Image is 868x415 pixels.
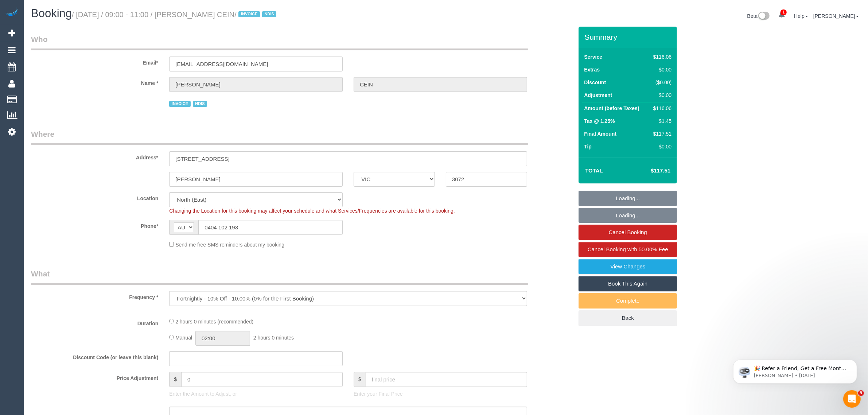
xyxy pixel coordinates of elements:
[31,34,528,50] legend: Who
[446,172,527,187] input: Post Code*
[31,7,72,20] span: Booking
[354,372,366,387] span: $
[584,130,616,137] label: Final Amount
[169,390,343,397] p: Enter the Amount to Adjust, or
[781,9,787,15] span: 1
[366,372,527,387] input: final price
[722,344,868,395] iframe: Intercom notifications message
[650,92,672,99] div: $0.00
[584,79,606,86] label: Discount
[169,101,190,107] span: INVOICE
[26,77,164,87] label: Name *
[26,192,164,202] label: Location
[650,105,672,112] div: $116.06
[813,13,859,19] a: [PERSON_NAME]
[579,242,677,257] a: Cancel Booking with 50.00% Fee
[775,7,789,23] a: 1
[175,335,192,341] span: Manual
[584,53,602,61] label: Service
[354,390,527,397] p: Enter your Final Price
[584,105,639,112] label: Amount (before Taxes)
[175,242,284,248] span: Send me free SMS reminders about my booking
[579,225,677,240] a: Cancel Booking
[585,167,603,174] strong: Total
[253,335,294,341] span: 2 hours 0 minutes
[234,11,279,19] span: /
[169,208,455,214] span: Changing the Location for this booking may affect your schedule and what Services/Frequencies are...
[4,7,19,18] img: Automaid Logo
[169,57,343,71] input: Email*
[169,372,181,387] span: $
[650,79,672,86] div: ($0.00)
[169,77,343,92] input: First Name*
[758,12,770,21] img: New interface
[579,259,677,274] a: View Changes
[858,390,864,396] span: 9
[650,117,672,125] div: $1.45
[588,246,668,252] span: Cancel Booking with 50.00% Fee
[262,11,276,17] span: NDIS
[354,77,527,92] input: Last Name*
[26,57,164,66] label: Email*
[169,172,343,187] input: Suburb*
[26,220,164,230] label: Phone*
[193,101,207,107] span: NDIS
[747,13,770,19] a: Beta
[584,143,592,150] label: Tip
[650,66,672,73] div: $0.00
[31,129,528,145] legend: Where
[238,11,260,17] span: INVOICE
[26,291,164,301] label: Frequency *
[629,168,670,174] h4: $117.51
[175,319,253,325] span: 2 hours 0 minutes (recommended)
[584,66,600,73] label: Extras
[794,13,808,19] a: Help
[579,310,677,326] a: Back
[26,351,164,361] label: Discount Code (or leave this blank)
[72,11,279,19] small: / [DATE] / 09:00 - 11:00 / [PERSON_NAME] CEIN
[584,117,615,125] label: Tax @ 1.25%
[26,151,164,161] label: Address*
[843,390,861,408] iframe: Intercom live chat
[650,130,672,137] div: $117.51
[584,92,612,99] label: Adjustment
[198,220,343,235] input: Phone*
[579,276,677,291] a: Book This Again
[26,372,164,382] label: Price Adjustment
[650,143,672,150] div: $0.00
[26,317,164,327] label: Duration
[31,268,528,285] legend: What
[584,33,673,41] h3: Summary
[650,53,672,61] div: $116.06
